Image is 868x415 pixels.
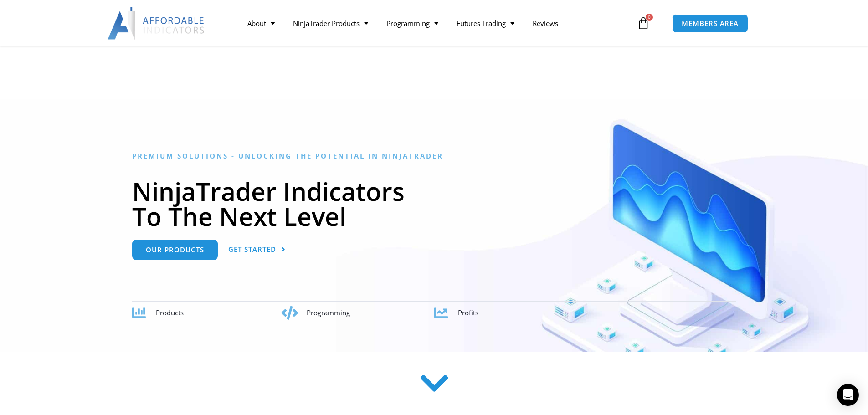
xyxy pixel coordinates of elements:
a: MEMBERS AREA [672,14,748,33]
img: LogoAI | Affordable Indicators – NinjaTrader [108,7,205,40]
span: 0 [646,14,653,21]
a: NinjaTrader Products [284,13,377,34]
h1: NinjaTrader Indicators To The Next Level [132,179,736,229]
h6: Premium Solutions - Unlocking the Potential in NinjaTrader [132,152,736,160]
span: MEMBERS AREA [682,20,739,27]
nav: Menu [238,13,635,34]
a: Reviews [524,13,567,34]
span: Our Products [146,246,204,253]
span: Get Started [228,246,276,253]
span: Programming [307,308,350,317]
a: Our Products [132,240,218,260]
a: 0 [623,10,663,36]
a: About [238,13,284,34]
span: Products [156,308,184,317]
div: Open Intercom Messenger [837,384,859,406]
span: Profits [458,308,478,317]
a: Programming [377,13,447,34]
a: Get Started [228,240,286,260]
a: Futures Trading [447,13,524,34]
